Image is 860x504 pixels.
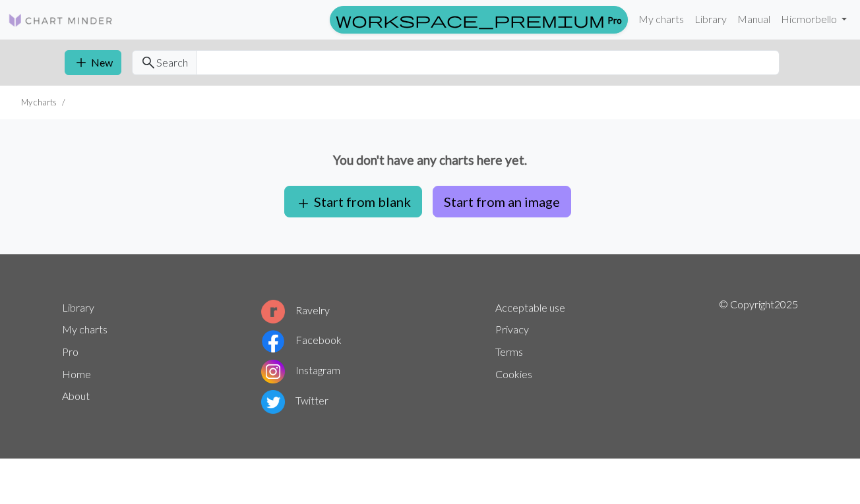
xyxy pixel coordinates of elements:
[62,323,107,335] a: My charts
[21,96,57,109] li: My charts
[433,186,571,217] button: Start from an image
[261,360,285,383] img: Instagram logo
[261,333,342,346] a: Facebook
[8,13,113,28] img: Logo
[62,345,78,358] a: Pro
[62,301,94,314] a: Library
[261,300,285,323] img: Ravelry logo
[261,304,330,316] a: Ravelry
[330,6,628,34] a: Pro
[732,6,776,32] a: Manual
[495,368,532,380] a: Cookies
[62,368,91,380] a: Home
[495,345,523,358] a: Terms
[495,301,565,314] a: Acceptable use
[427,194,576,206] a: Start from an image
[261,390,285,414] img: Twitter logo
[261,394,328,406] a: Twitter
[284,186,422,217] button: Start from blank
[295,194,311,213] span: add
[156,55,188,70] span: Search
[776,6,852,32] a: Hicmorbello
[65,50,121,75] button: New
[62,389,90,402] a: About
[495,323,529,335] a: Privacy
[261,364,340,376] a: Instagram
[261,329,285,353] img: Facebook logo
[633,6,689,32] a: My charts
[73,53,89,72] span: add
[140,53,156,72] span: search
[689,6,732,32] a: Library
[336,11,605,29] span: workspace_premium
[719,296,798,416] p: © Copyright 2025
